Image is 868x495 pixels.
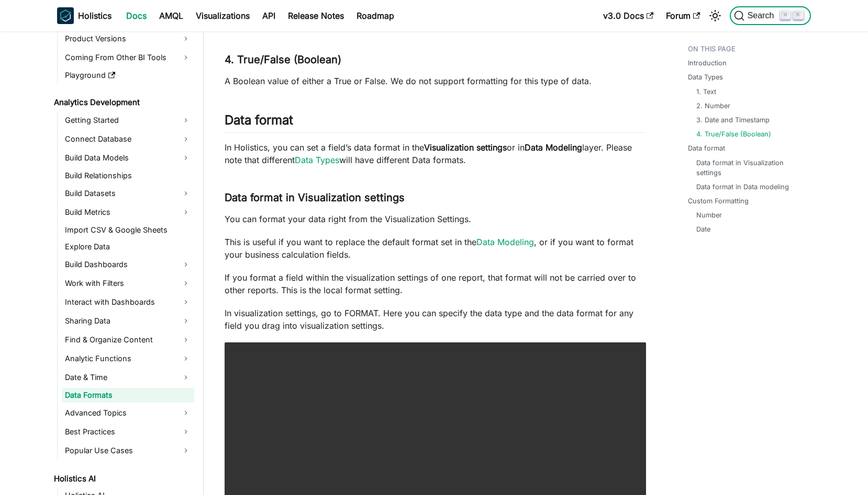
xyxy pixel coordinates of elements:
a: Holistics AI [51,471,194,486]
nav: Docs sidebar [47,31,204,495]
a: 1. Text [696,87,716,97]
a: Coming From Other BI Tools [62,49,194,66]
a: v3.0 Docs [597,7,660,24]
span: Search [744,11,781,20]
a: Import CSV & Google Sheets [62,223,194,237]
a: Forum [660,7,706,24]
p: You can format your data right from the Visualization Settings. [225,213,646,225]
a: Build Relationships [62,168,194,183]
a: Find & Organize Content [62,331,194,348]
a: Work with Filters [62,275,194,292]
a: Analytic Functions [62,350,194,367]
a: HolisticsHolistics [57,7,112,24]
a: Number [696,210,722,220]
a: Date [696,224,710,234]
a: Data format in Visualization settings [696,158,800,178]
p: In Holistics, you can set a field’s data format in the or in layer. Please note that different wi... [225,141,646,166]
a: Playground [62,68,194,83]
a: Data Types [688,72,723,82]
a: 4. True/False (Boolean) [696,129,771,139]
a: Popular Use Cases [62,442,194,459]
p: This is useful if you want to replace the default format set in the , or if you want to format yo... [225,236,646,261]
a: Docs [120,7,153,24]
p: A Boolean value of either a True or False. We do not support formatting for this type of data. [225,75,646,87]
a: Introduction [688,58,727,68]
a: API [256,7,282,24]
a: Interact with Dashboards [62,294,194,310]
a: Build Data Models [62,149,194,166]
a: Data format [688,143,725,153]
a: Getting Started [62,112,194,129]
a: Data format in Data modeling [696,182,789,192]
a: Data Types [295,155,339,165]
a: Product Versions [62,30,194,47]
a: Best Practices [62,423,194,440]
a: Visualizations [190,7,256,24]
button: Switch between dark and light mode (currently light mode) [707,7,724,24]
a: Build Datasets [62,185,194,202]
a: AMQL [153,7,190,24]
a: Analytics Development [51,95,194,110]
a: Date & Time [62,369,194,386]
a: Build Dashboards [62,256,194,273]
p: In visualization settings, go to FORMAT. Here you can specify the data type and the data format f... [225,307,646,332]
img: Holistics [57,7,74,24]
a: Sharing Data [62,313,194,329]
a: Roadmap [350,7,400,24]
b: Holistics [78,9,112,22]
a: Build Metrics [62,204,194,221]
a: Data Modeling [476,237,534,247]
strong: Visualization settings [424,142,507,153]
a: Advanced Topics [62,405,194,421]
h3: Data format in Visualization settings [225,191,646,204]
strong: Data Modeling [525,142,582,153]
kbd: K [793,10,804,20]
a: Data Formats [62,388,194,402]
kbd: ⌘ [780,10,791,20]
button: Search (Command+K) [730,6,811,25]
h3: 4. True/False (Boolean) [225,53,646,66]
a: 2. Number [696,101,730,111]
a: Explore Data [62,239,194,254]
a: Custom Formatting [688,196,749,206]
h2: Data format [225,112,646,132]
p: If you format a field within the visualization settings of one report, that format will not be ca... [225,271,646,296]
a: Connect Database [62,131,194,147]
a: 3. Date and Timestamp [696,115,770,125]
a: Release Notes [282,7,350,24]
